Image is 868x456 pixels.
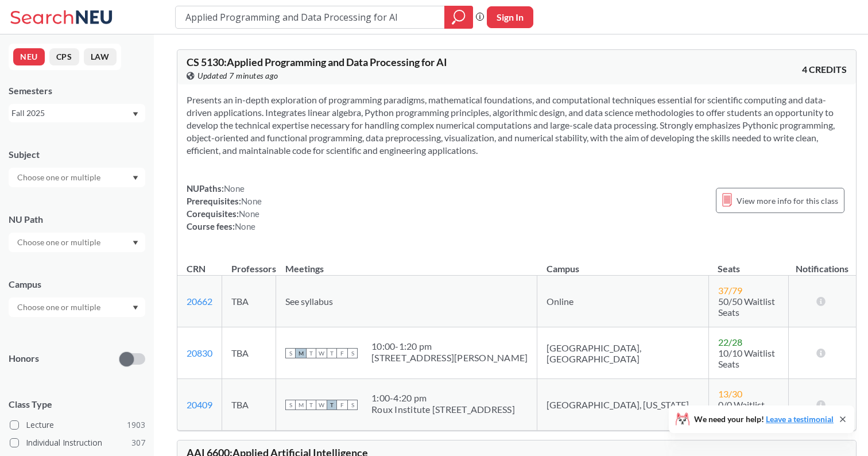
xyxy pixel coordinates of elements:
span: M [296,348,306,358]
th: Campus [537,251,709,276]
a: 20662 [187,296,212,307]
div: Campus [9,278,145,291]
span: M [296,400,306,410]
span: W [316,348,327,358]
span: T [327,400,337,410]
div: magnifying glass [444,6,473,29]
span: S [285,400,296,410]
button: Sign In [487,6,533,28]
span: 13 / 30 [718,388,742,399]
svg: Dropdown arrow [133,176,138,180]
span: We need your help! [694,415,834,423]
div: Fall 2025 [11,107,131,119]
span: 10/10 Waitlist Seats [718,347,775,369]
span: None [239,208,259,219]
input: Choose one or multiple [11,300,108,314]
a: Leave a testimonial [766,414,834,424]
div: Dropdown arrow [9,297,145,317]
span: None [241,196,262,206]
div: NUPaths: Prerequisites: Corequisites: Course fees: [187,182,262,233]
div: Dropdown arrow [9,233,145,252]
span: 37 / 79 [718,285,742,296]
label: Individual Instruction [10,435,145,450]
span: None [224,183,245,194]
a: 20830 [187,347,212,358]
span: S [285,348,296,358]
span: S [347,348,358,358]
td: TBA [222,327,276,379]
span: W [316,400,327,410]
svg: Dropdown arrow [133,241,138,245]
span: CS 5130 : Applied Programming and Data Processing for AI [187,56,447,68]
span: View more info for this class [737,194,838,208]
th: Notifications [788,251,856,276]
th: Seats [708,251,788,276]
label: Lecture [10,418,145,432]
span: 0/0 Waitlist Seats [718,399,765,421]
div: Fall 2025Dropdown arrow [9,104,145,122]
td: TBA [222,276,276,327]
span: F [337,348,347,358]
button: NEU [13,48,45,65]
span: 307 [131,436,145,449]
td: Online [537,276,709,327]
svg: Dropdown arrow [133,112,138,117]
div: [STREET_ADDRESS][PERSON_NAME] [371,352,528,364]
div: CRN [187,262,206,275]
div: Roux Institute [STREET_ADDRESS] [371,404,515,415]
span: Class Type [9,398,145,411]
a: 20409 [187,399,212,410]
th: Meetings [276,251,537,276]
svg: Dropdown arrow [133,306,138,310]
span: F [337,400,347,410]
span: T [327,348,337,358]
svg: magnifying glass [452,9,466,25]
td: [GEOGRAPHIC_DATA], [US_STATE] [537,379,709,431]
p: Honors [9,352,39,365]
div: Dropdown arrow [9,168,145,187]
div: NU Path [9,213,145,226]
div: 1:00 - 4:20 pm [371,392,515,404]
input: Choose one or multiple [11,171,108,184]
span: None [235,221,255,231]
span: See syllabus [285,296,333,307]
div: Semesters [9,84,145,97]
span: T [306,400,316,410]
span: T [306,348,316,358]
button: CPS [49,48,79,65]
div: 10:00 - 1:20 pm [371,341,528,352]
th: Professors [222,251,276,276]
span: 22 / 28 [718,337,742,347]
input: Class, professor, course number, "phrase" [184,7,436,27]
span: S [347,400,358,410]
span: 50/50 Waitlist Seats [718,296,775,318]
td: TBA [222,379,276,431]
span: Updated 7 minutes ago [197,69,278,82]
button: LAW [84,48,117,65]
span: 4 CREDITS [802,63,847,76]
input: Choose one or multiple [11,235,108,249]
td: [GEOGRAPHIC_DATA], [GEOGRAPHIC_DATA] [537,327,709,379]
div: Subject [9,148,145,161]
section: Presents an in-depth exploration of programming paradigms, mathematical foundations, and computat... [187,94,847,157]
span: 1903 [127,419,145,431]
